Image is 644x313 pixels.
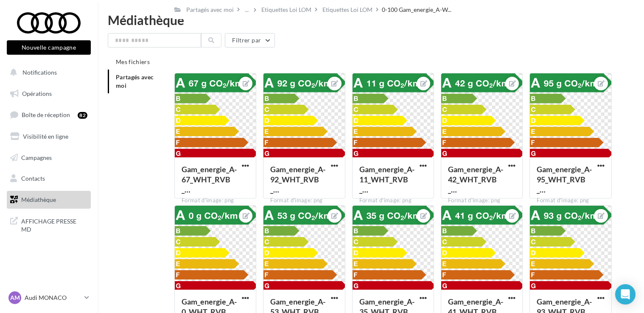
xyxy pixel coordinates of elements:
div: Format d'image: png [448,197,515,204]
span: Gam_energie_A-42_WHT_RVB_PNG_1080PX [448,165,503,194]
button: Nouvelle campagne [7,40,91,55]
span: Campagnes [21,154,52,161]
a: Médiathèque [5,191,92,209]
div: Partagés avec moi [186,6,234,14]
div: Format d'image: png [537,197,604,204]
button: Filtrer par [225,33,275,48]
span: AM [10,293,20,302]
span: Médiathèque [21,196,56,203]
span: Notifications [22,69,57,76]
span: Gam_energie_A-11_WHT_RVB_PNG_1080PX [359,165,414,194]
div: Etiquettes Loi LOM [261,6,311,14]
div: Format d'image: png [270,197,338,204]
span: Boîte de réception [22,111,70,118]
div: Format d'image: png [359,197,427,204]
a: Contacts [5,170,92,187]
span: 0-100 Gam_energie_A-W... [382,6,451,14]
span: Gam_energie_A-95_WHT_RVB_PNG_1080PX [537,165,592,194]
a: AFFICHAGE PRESSE MD [5,212,92,237]
span: AFFICHAGE PRESSE MD [21,215,87,234]
span: Gam_energie_A-92_WHT_RVB_PNG_1080PX [270,165,325,194]
div: Format d'image: png [182,197,249,204]
div: ... [243,4,250,16]
span: Opérations [22,90,52,97]
p: Audi MONACO [25,293,81,302]
div: Etiquettes Loi LOM [322,6,372,14]
a: AM Audi MONACO [7,290,91,306]
div: Médiathèque [108,14,634,26]
span: Contacts [21,175,45,182]
span: Partagés avec moi [116,73,154,89]
span: Visibilité en ligne [23,133,68,140]
a: Campagnes [5,149,92,167]
span: Mes fichiers [116,58,150,65]
div: Open Intercom Messenger [615,284,636,305]
a: Opérations [5,85,92,103]
button: Notifications [5,64,89,81]
a: Boîte de réception82 [5,106,92,124]
div: 82 [78,112,87,119]
span: Gam_energie_A-67_WHT_RVB_PNG_1080PX [182,165,237,194]
a: Visibilité en ligne [5,128,92,145]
